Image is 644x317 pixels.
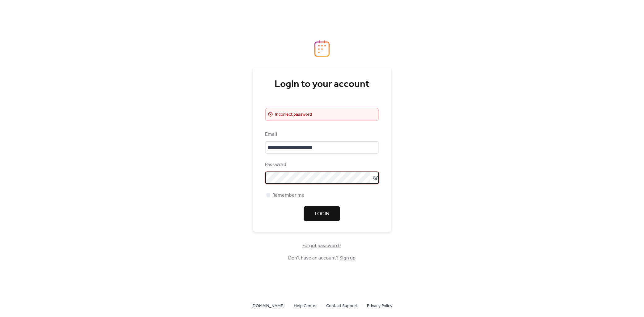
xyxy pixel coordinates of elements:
[326,302,358,310] span: Contact Support
[294,302,317,310] span: Help Center
[252,302,285,310] span: [DOMAIN_NAME]
[252,302,285,310] a: [DOMAIN_NAME]
[275,111,312,118] span: Incorrect password
[303,242,342,250] span: Forgot password?
[315,210,329,218] span: Login
[265,78,379,91] div: Login to your account
[367,302,393,310] a: Privacy Policy
[265,161,378,169] div: Password
[265,131,378,138] div: Email
[304,206,340,221] button: Login
[303,244,342,247] a: Forgot password?
[340,253,356,263] a: Sign up
[326,302,358,310] a: Contact Support
[314,40,330,57] img: logo
[288,255,356,262] span: Don't have an account?
[367,302,393,310] span: Privacy Policy
[294,302,317,310] a: Help Center
[273,192,305,199] span: Remember me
